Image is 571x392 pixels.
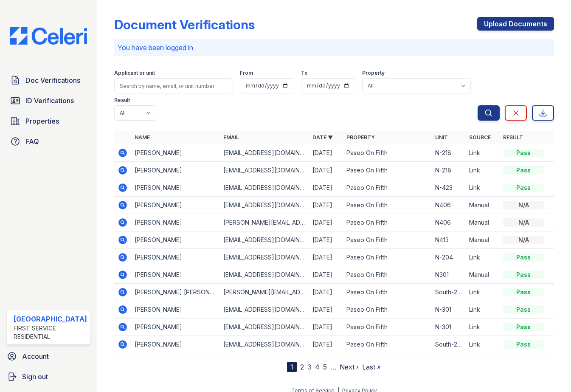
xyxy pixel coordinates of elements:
[503,323,544,331] div: Pass
[362,70,385,76] label: Property
[25,75,80,85] span: Doc Verifications
[118,42,551,53] p: You have been logged in
[309,197,343,214] td: [DATE]
[114,17,255,32] div: Document Verifications
[240,70,253,76] label: From
[432,231,466,249] td: N413
[287,362,297,372] div: 1
[25,96,74,106] span: ID Verifications
[131,214,220,231] td: [PERSON_NAME]
[503,183,544,192] div: Pass
[343,144,432,162] td: Paseo On Fifth
[220,301,309,319] td: [EMAIL_ADDRESS][DOMAIN_NAME]
[362,363,381,371] a: Last »
[432,319,466,336] td: N-301
[3,348,94,365] a: Account
[466,144,500,162] td: Link
[220,266,309,284] td: [EMAIL_ADDRESS][DOMAIN_NAME]
[7,133,90,150] a: FAQ
[7,113,90,130] a: Properties
[503,201,544,209] div: N/A
[466,301,500,319] td: Link
[343,179,432,197] td: Paseo On Fifth
[131,162,220,179] td: [PERSON_NAME]
[432,197,466,214] td: N406
[25,136,39,147] span: FAQ
[131,301,220,319] td: [PERSON_NAME]
[432,336,466,353] td: South-2-8
[22,372,48,382] span: Sign out
[300,363,304,371] a: 2
[220,284,309,301] td: [PERSON_NAME][EMAIL_ADDRESS][DOMAIN_NAME]
[309,266,343,284] td: [DATE]
[220,162,309,179] td: [EMAIL_ADDRESS][DOMAIN_NAME]
[503,166,544,175] div: Pass
[330,362,336,372] span: …
[343,266,432,284] td: Paseo On Fifth
[14,314,87,324] div: [GEOGRAPHIC_DATA]
[315,363,320,371] a: 4
[503,271,544,279] div: Pass
[220,144,309,162] td: [EMAIL_ADDRESS][DOMAIN_NAME]
[323,363,327,371] a: 5
[131,284,220,301] td: [PERSON_NAME] [PERSON_NAME]
[477,17,554,31] a: Upload Documents
[466,336,500,353] td: Link
[131,336,220,353] td: [PERSON_NAME]
[432,144,466,162] td: N-218
[503,340,544,349] div: Pass
[466,249,500,266] td: Link
[340,363,359,371] a: Next ›
[3,27,94,45] img: CE_Logo_Blue-a8612792a0a2168367f1c8372b55b34899dd931a85d93a1a3d3e32e68fde9ad4.png
[7,92,90,109] a: ID Verifications
[135,134,150,141] a: Name
[309,144,343,162] td: [DATE]
[309,179,343,197] td: [DATE]
[466,214,500,231] td: Manual
[503,253,544,262] div: Pass
[309,319,343,336] td: [DATE]
[14,324,87,341] div: First Service Residential
[131,319,220,336] td: [PERSON_NAME]
[220,214,309,231] td: [PERSON_NAME][EMAIL_ADDRESS][DOMAIN_NAME]
[309,214,343,231] td: [DATE]
[309,162,343,179] td: [DATE]
[432,179,466,197] td: N-423
[307,363,312,371] a: 3
[466,231,500,249] td: Manual
[131,249,220,266] td: [PERSON_NAME]
[346,134,375,141] a: Property
[7,72,90,89] a: Doc Verifications
[466,284,500,301] td: Link
[466,162,500,179] td: Link
[131,231,220,249] td: [PERSON_NAME]
[432,214,466,231] td: N406
[343,301,432,319] td: Paseo On Fifth
[220,231,309,249] td: [EMAIL_ADDRESS][DOMAIN_NAME]
[309,284,343,301] td: [DATE]
[114,78,233,93] input: Search by name, email, or unit number
[343,231,432,249] td: Paseo On Fifth
[343,284,432,301] td: Paseo On Fifth
[223,134,239,141] a: Email
[466,179,500,197] td: Link
[220,197,309,214] td: [EMAIL_ADDRESS][DOMAIN_NAME]
[220,336,309,353] td: [EMAIL_ADDRESS][DOMAIN_NAME]
[503,288,544,296] div: Pass
[114,97,130,104] label: Result
[114,70,155,76] label: Applicant or unit
[343,249,432,266] td: Paseo On Fifth
[220,319,309,336] td: [EMAIL_ADDRESS][DOMAIN_NAME]
[432,266,466,284] td: N301
[432,249,466,266] td: N-204
[3,368,94,385] a: Sign out
[503,149,544,157] div: Pass
[432,162,466,179] td: N-218
[131,197,220,214] td: [PERSON_NAME]
[435,134,448,141] a: Unit
[312,134,333,141] a: Date ▼
[432,301,466,319] td: N-301
[131,144,220,162] td: [PERSON_NAME]
[343,197,432,214] td: Paseo On Fifth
